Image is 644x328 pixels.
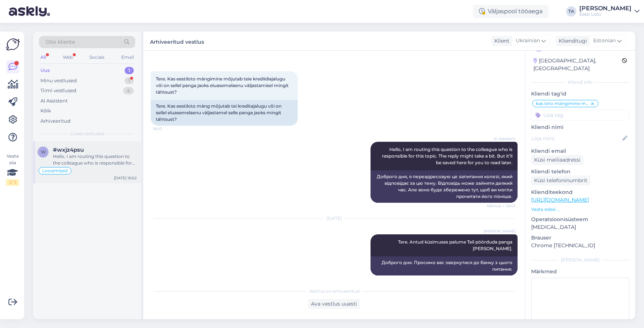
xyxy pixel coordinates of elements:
div: [DATE] [151,215,518,222]
p: Kliendi nimi [531,123,629,131]
div: 1 [125,67,134,74]
input: Lisa nimi [532,134,621,143]
div: Eesti Loto [579,11,632,17]
input: Lisa tag [531,109,629,120]
span: Ukrainian [516,37,540,45]
div: [DATE] 16:02 [114,175,137,181]
div: Klienditugi [556,37,587,45]
p: Operatsioonisüsteem [531,216,629,223]
div: Tere. Kas eestiloto mäng mõjutab tei kreditajalugu või on sellel eluasemelaenu väljastamel selle ... [151,100,298,126]
span: AI Assistent [488,136,515,141]
span: Vestlus on arhiveeritud [309,288,359,295]
p: Märkmed [531,268,629,275]
div: All [39,53,47,62]
span: Uued vestlused [70,130,104,137]
span: 16:43 [153,126,180,131]
span: #wxjz4psu [53,147,84,153]
span: [PERSON_NAME] [484,228,515,234]
div: Web [61,53,74,62]
p: Chrome [TECHNICAL_ID] [531,242,629,249]
span: kas loto mängimine mõjutab laenu võtmist [536,101,590,106]
p: Kliendi telefon [531,168,629,176]
div: Kõik [40,107,51,115]
div: Доброго дня. Просимо вас звернутися до банку з цього питання. [371,256,518,275]
a: [URL][DOMAIN_NAME] [531,197,589,203]
p: Vaata edasi ... [531,206,629,213]
div: Kliendi info [531,79,629,86]
div: 1 [125,77,134,84]
p: Klienditeekond [531,188,629,196]
span: 10:05 [488,276,515,281]
span: Nähtud ✓ 16:43 [487,203,515,209]
span: Tere. Kas eestiloto mängimine mõjutab teie krediidiajalugu või on sellel panga jaoks eluasemelaen... [156,76,290,95]
p: Kliendi tag'id [531,90,629,98]
div: [GEOGRAPHIC_DATA], [GEOGRAPHIC_DATA] [533,57,622,72]
div: Väljaspool tööaega [473,5,548,18]
div: Доброго дня, я переадресовую це запитання колезі, який відповідає за цю тему. Відповідь може зайн... [371,170,518,203]
span: Loosimised [42,169,68,173]
div: AI Assistent [40,97,68,105]
span: w [41,149,46,155]
div: Email [120,53,135,62]
div: Klient [491,37,509,45]
div: Uus [40,67,50,74]
div: [PERSON_NAME] [579,6,632,11]
label: Arhiveeritud vestlus [150,36,204,46]
div: TA [566,6,576,17]
div: Minu vestlused [40,77,77,84]
span: Tere. Antud küsimuses palume Teil pöörduda panga [PERSON_NAME]. [398,239,514,251]
p: [MEDICAL_DATA] [531,223,629,231]
div: Arhiveeritud [40,118,71,125]
div: Küsi telefoninumbrit [531,176,590,185]
div: 4 [123,87,134,94]
a: [PERSON_NAME]Eesti Loto [579,6,640,17]
div: Tiimi vestlused [40,87,76,94]
div: Vaata siia [6,153,19,186]
div: Ava vestlus uuesti [308,299,360,309]
div: Hello, I am routing this question to the colleague who is responsible for this topic. The reply m... [53,153,137,166]
div: Socials [88,53,106,62]
span: Hello, I am routing this question to the colleague who is responsible for this topic. The reply m... [382,147,514,165]
p: Brauser [531,234,629,242]
div: 2 / 3 [6,179,19,186]
div: [PERSON_NAME] [531,257,629,263]
img: Askly Logo [6,37,20,51]
div: Küsi meiliaadressi [531,155,583,165]
span: Estonian [593,37,616,45]
p: Kliendi email [531,147,629,155]
span: Otsi kliente [46,38,75,46]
